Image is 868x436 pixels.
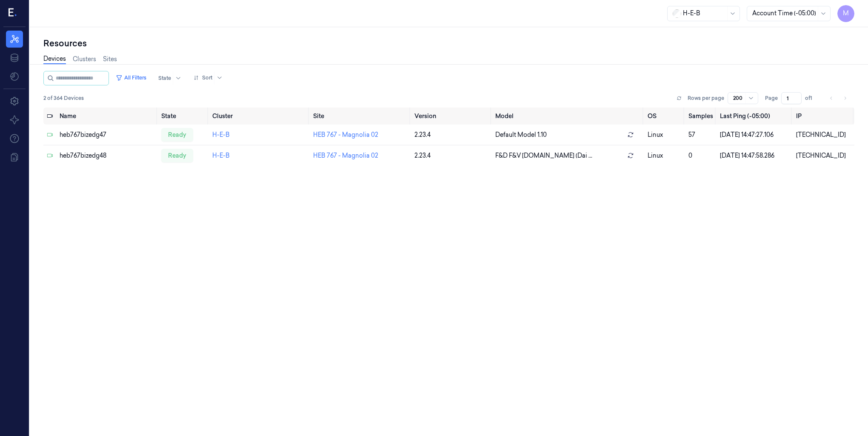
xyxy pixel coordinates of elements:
button: M [837,5,854,22]
div: ready [161,149,193,162]
th: IP [793,108,854,125]
th: State [158,108,209,125]
div: heb767bizedg47 [60,130,154,139]
a: HEB 767 - Magnolia 02 [313,152,378,159]
button: All Filters [112,71,150,85]
th: Samples [685,108,717,125]
a: Sites [103,55,117,64]
div: ready [161,128,193,142]
a: H-E-B [212,152,230,159]
div: 2.23.4 [414,151,488,160]
nav: pagination [825,92,851,104]
p: linux [648,151,682,160]
span: Page [765,94,778,102]
div: heb767bizedg48 [60,151,154,160]
th: Cluster [209,108,310,125]
div: [DATE] 14:47:58.286 [720,151,789,160]
th: Last Ping (-05:00) [717,108,793,125]
th: Version [411,108,492,125]
span: Default Model 1.10 [495,130,547,139]
span: 2 of 364 Devices [43,94,84,102]
div: 2.23.4 [414,130,488,139]
a: Clusters [73,55,96,64]
th: Model [492,108,644,125]
p: linux [648,130,682,139]
a: HEB 767 - Magnolia 02 [313,131,378,139]
div: [DATE] 14:47:27.106 [720,130,789,139]
span: of 1 [805,94,819,102]
th: OS [644,108,685,125]
a: H-E-B [212,131,230,139]
div: Resources [43,37,854,49]
th: Site [310,108,411,125]
a: Devices [43,54,66,64]
div: 0 [688,151,713,160]
div: 57 [688,130,713,139]
div: [TECHNICAL_ID] [796,130,851,139]
th: Name [56,108,158,125]
div: [TECHNICAL_ID] [796,151,851,160]
p: Rows per page [688,94,724,102]
span: F&D F&V [DOMAIN_NAME] (Dai ... [495,151,592,160]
